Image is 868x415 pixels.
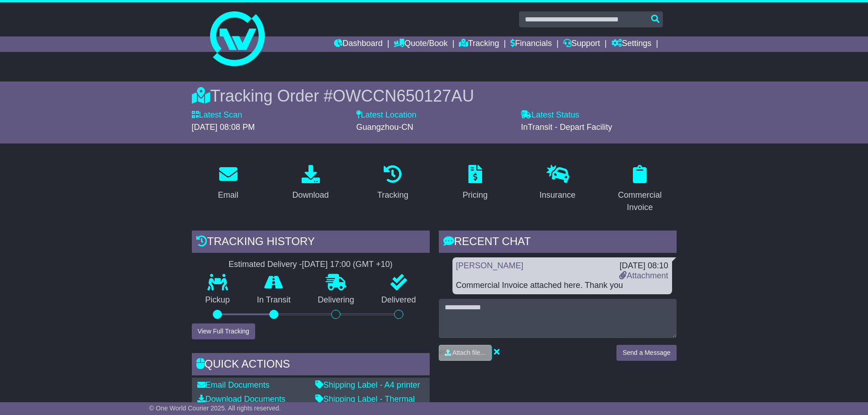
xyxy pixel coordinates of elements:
button: View Full Tracking [192,323,255,339]
div: RECENT CHAT [439,231,677,255]
span: © One World Courier 2025. All rights reserved. [149,405,281,412]
span: InTransit - Depart Facility [521,123,612,132]
div: Commercial Invoice [609,189,671,214]
div: Commercial Invoice attached here. Thank you [456,281,668,291]
label: Latest Location [356,110,416,120]
div: Quick Actions [192,353,430,378]
label: Latest Status [521,110,579,120]
a: Quote/Book [394,36,447,52]
div: Tracking history [192,231,430,255]
span: [DATE] 08:08 PM [192,123,255,132]
a: Download Documents [197,395,286,404]
a: Shipping Label - Thermal printer [315,395,415,414]
a: Support [563,36,600,52]
a: Shipping Label - A4 printer [315,380,420,389]
a: Download [286,162,334,205]
span: OWCCN650127AU [333,87,474,105]
span: Guangzhou-CN [356,123,413,132]
a: Tracking [371,162,414,205]
label: Latest Scan [192,110,242,120]
div: Insurance [539,189,575,201]
p: Delivering [304,295,368,305]
a: Commercial Invoice [603,162,677,217]
div: Pricing [462,189,488,201]
div: Estimated Delivery - [192,260,430,270]
button: Send a Message [616,345,676,361]
a: Email Documents [197,380,270,389]
div: [DATE] 08:10 [619,261,668,271]
a: Attachment [619,271,668,280]
a: Insurance [534,162,581,205]
a: Email [212,162,244,205]
p: Delivered [368,295,430,305]
div: Tracking Order # [192,86,677,106]
a: Settings [611,36,652,52]
p: In Transit [243,295,304,305]
a: Tracking [459,36,499,52]
div: Email [218,189,238,201]
div: [DATE] 17:00 (GMT +10) [302,260,393,270]
a: [PERSON_NAME] [456,261,524,270]
p: Pickup [192,295,244,305]
a: Pricing [457,162,493,205]
a: Financials [510,36,552,52]
div: Download [292,189,329,201]
a: Dashboard [334,36,383,52]
div: Tracking [377,189,408,201]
